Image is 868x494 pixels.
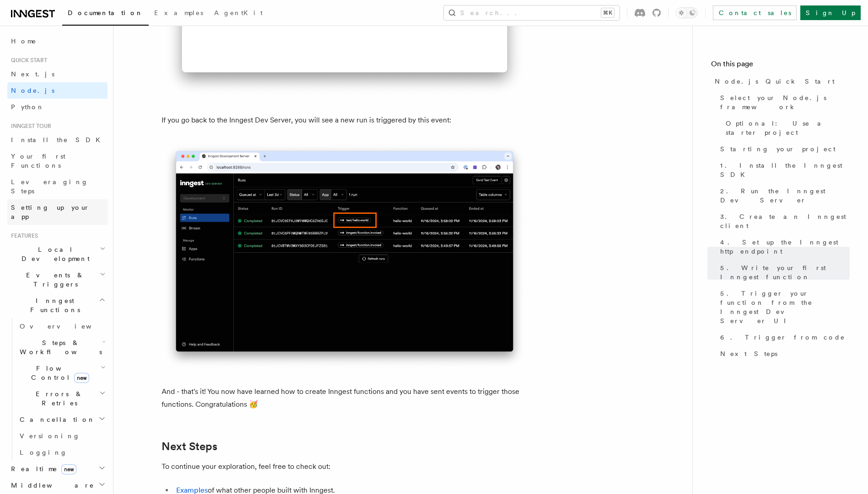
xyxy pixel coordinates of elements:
button: Search...⌘K [444,5,620,20]
a: Versioning [16,428,108,444]
a: Leveraging Steps [7,174,108,199]
a: Setting up your app [7,199,108,225]
a: Contact sales [713,5,797,20]
a: Install the SDK [7,132,108,148]
span: Realtime [7,464,76,473]
button: Flow Controlnew [16,360,108,386]
span: 5. Trigger your function from the Inngest Dev Server UI [720,289,850,325]
span: Leveraging Steps [11,178,88,195]
span: Node.js [11,87,54,94]
span: Local Development [7,245,100,263]
span: Cancellation [16,415,95,424]
span: 5. Write your first Inngest function [720,263,850,282]
div: Inngest Functions [7,318,108,461]
a: 4. Set up the Inngest http endpoint [717,234,850,260]
span: Your first Functions [11,153,65,169]
button: Middleware [7,477,108,494]
span: Inngest tour [7,122,51,130]
span: Events & Triggers [7,271,100,289]
a: Next.js [7,66,108,82]
a: Your first Functions [7,148,108,174]
button: Local Development [7,241,108,267]
a: Next Steps [162,440,217,453]
a: Logging [16,444,108,461]
a: 5. Write your first Inngest function [717,260,850,285]
a: AgentKit [209,3,268,25]
a: Home [7,33,108,49]
span: 2. Run the Inngest Dev Server [720,186,850,205]
a: 5. Trigger your function from the Inngest Dev Server UI [717,285,850,329]
span: Home [11,37,37,46]
span: Middleware [7,481,94,490]
span: Optional: Use a starter project [726,119,850,137]
span: Features [7,232,38,239]
img: Inngest Dev Server web interface's runs tab with a third run triggered by the 'test/hello.world' ... [162,141,528,371]
span: Setting up your app [11,204,90,220]
span: Flow Control [16,364,101,382]
span: Documentation [68,9,143,16]
span: 3. Create an Inngest client [720,212,850,230]
span: Quick start [7,57,47,64]
button: Steps & Workflows [16,335,108,360]
span: Logging [20,449,67,456]
span: Starting your project [720,144,836,154]
button: Cancellation [16,411,108,428]
a: 2. Run the Inngest Dev Server [717,183,850,208]
span: Next.js [11,70,54,78]
h4: On this page [711,58,850,73]
button: Inngest Functions [7,292,108,318]
span: Next Steps [720,349,777,358]
a: Examples [149,3,209,25]
span: 1. Install the Inngest SDK [720,161,850,179]
span: Steps & Workflows [16,338,102,356]
a: 6. Trigger from code [717,329,850,345]
span: Python [11,103,44,111]
a: Node.js [7,82,108,99]
button: Realtimenew [7,461,108,477]
a: Python [7,99,108,115]
button: Events & Triggers [7,267,108,292]
p: To continue your exploration, feel free to check out: [162,460,528,473]
span: Overview [20,323,114,330]
kbd: ⌘K [601,8,614,17]
a: Node.js Quick Start [711,73,850,90]
span: Inngest Functions [7,296,99,314]
span: 6. Trigger from code [720,333,845,342]
a: Documentation [62,3,149,26]
span: Install the SDK [11,136,106,143]
span: Node.js Quick Start [715,77,835,86]
a: Starting your project [717,141,850,157]
a: Next Steps [717,345,850,362]
span: 4. Set up the Inngest http endpoint [720,238,850,256]
a: Overview [16,318,108,335]
span: Examples [154,9,203,16]
button: Errors & Retries [16,386,108,411]
span: Errors & Retries [16,389,99,408]
a: Optional: Use a starter project [722,115,850,141]
a: Sign Up [800,5,861,20]
span: Versioning [20,432,80,440]
a: Select your Node.js framework [717,90,850,115]
p: If you go back to the Inngest Dev Server, you will see a new run is triggered by this event: [162,114,528,127]
a: 3. Create an Inngest client [717,208,850,234]
a: 1. Install the Inngest SDK [717,157,850,183]
span: AgentKit [214,9,263,16]
span: new [74,373,89,383]
span: Select your Node.js framework [720,93,850,112]
p: And - that's it! You now have learned how to create Inngest functions and you have sent events to... [162,385,528,411]
button: Toggle dark mode [676,7,698,18]
span: new [61,464,76,474]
